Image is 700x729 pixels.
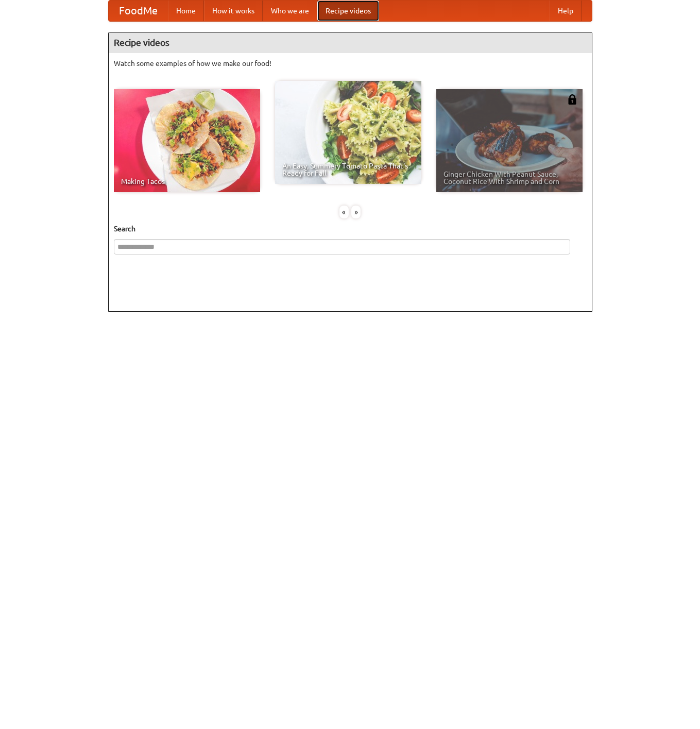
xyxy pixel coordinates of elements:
a: Making Tacos [114,89,260,192]
div: » [351,206,361,218]
p: Watch some examples of how we make our food! [114,58,587,69]
a: How it works [204,1,263,21]
div: « [339,206,349,218]
a: Who we are [263,1,317,21]
a: Recipe videos [317,1,379,21]
a: Help [550,1,582,21]
span: An Easy, Summery Tomato Pasta That's Ready for Fall [282,162,414,177]
span: Making Tacos [121,178,253,185]
h4: Recipe videos [109,32,592,53]
a: Home [168,1,204,21]
h5: Search [114,224,587,234]
a: FoodMe [109,1,168,21]
a: An Easy, Summery Tomato Pasta That's Ready for Fall [275,81,421,184]
img: 483408.png [567,94,577,105]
